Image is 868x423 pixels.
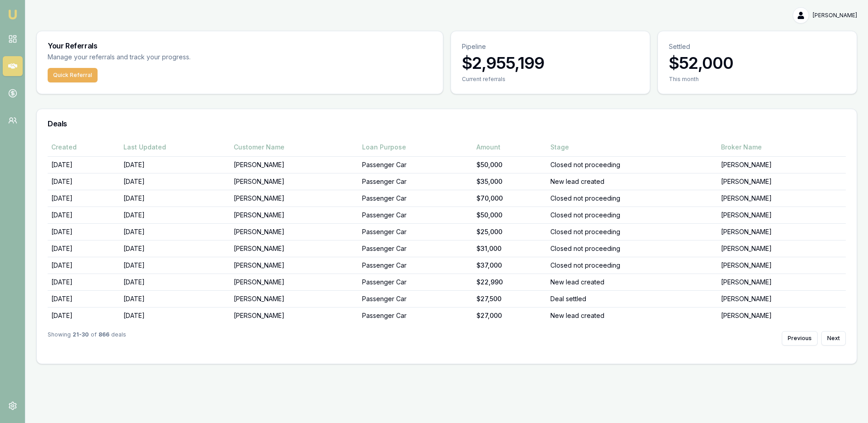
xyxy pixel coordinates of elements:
td: [PERSON_NAME] [230,156,358,173]
td: Passenger Car [358,207,473,223]
div: Amount [476,143,544,152]
div: $37,000 [476,261,544,270]
td: [DATE] [120,240,230,257]
td: [PERSON_NAME] [717,223,846,240]
td: [DATE] [48,207,120,223]
td: [DATE] [120,223,230,240]
td: [DATE] [120,190,230,207]
p: Settled [669,42,846,51]
td: [DATE] [120,274,230,290]
td: Passenger Car [358,240,473,257]
td: [DATE] [120,207,230,223]
td: [DATE] [120,307,230,324]
div: Customer Name [234,143,355,152]
td: [DATE] [48,223,120,240]
h3: Your Referrals [48,42,432,49]
div: Created [51,143,116,152]
div: $50,000 [476,211,544,220]
td: [PERSON_NAME] [230,307,358,324]
td: [PERSON_NAME] [230,257,358,274]
strong: 866 [98,331,109,346]
td: Passenger Car [358,257,473,274]
td: Passenger Car [358,190,473,207]
td: New lead created [547,307,717,324]
td: [DATE] [120,257,230,274]
td: [PERSON_NAME] [717,156,846,173]
td: [DATE] [48,257,120,274]
td: Passenger Car [358,274,473,290]
div: $22,990 [476,278,544,287]
td: [DATE] [120,290,230,307]
p: Manage your referrals and track your progress. [48,52,280,62]
td: Deal settled [547,290,717,307]
td: [PERSON_NAME] [717,190,846,207]
td: [DATE] [48,240,120,257]
td: Passenger Car [358,156,473,173]
button: Previous [782,331,818,346]
td: [DATE] [48,307,120,324]
td: [DATE] [48,173,120,190]
td: [DATE] [120,156,230,173]
div: $31,000 [476,244,544,253]
td: Closed not proceeding [547,240,717,257]
span: [PERSON_NAME] [813,12,857,19]
td: [PERSON_NAME] [230,190,358,207]
h3: $52,000 [669,54,846,72]
td: [DATE] [48,274,120,290]
td: [PERSON_NAME] [230,274,358,290]
h3: Deals [48,120,846,127]
div: $70,000 [476,194,544,203]
td: [PERSON_NAME] [717,290,846,307]
div: Current referrals [462,76,639,83]
p: Pipeline [462,42,639,51]
div: Last Updated [123,143,226,152]
div: $50,000 [476,160,544,169]
td: [PERSON_NAME] [230,173,358,190]
td: Closed not proceeding [547,257,717,274]
td: [PERSON_NAME] [717,240,846,257]
div: Stage [550,143,714,152]
div: Loan Purpose [362,143,469,152]
strong: 21 - 30 [73,331,89,346]
td: Passenger Car [358,173,473,190]
td: [PERSON_NAME] [717,274,846,290]
td: Passenger Car [358,290,473,307]
td: [PERSON_NAME] [230,223,358,240]
div: This month [669,76,846,83]
td: [PERSON_NAME] [230,207,358,223]
td: Closed not proceeding [547,207,717,223]
td: [DATE] [48,156,120,173]
div: Broker Name [721,143,842,152]
img: emu-icon-u.png [7,9,18,20]
div: $27,000 [476,311,544,320]
div: Showing of deals [48,331,126,346]
button: Next [821,331,846,346]
td: [DATE] [120,173,230,190]
td: Closed not proceeding [547,223,717,240]
td: [PERSON_NAME] [717,307,846,324]
td: Closed not proceeding [547,156,717,173]
td: New lead created [547,173,717,190]
td: Passenger Car [358,223,473,240]
td: [PERSON_NAME] [230,290,358,307]
td: Closed not proceeding [547,190,717,207]
td: Passenger Car [358,307,473,324]
td: [PERSON_NAME] [717,207,846,223]
td: [PERSON_NAME] [717,257,846,274]
div: $25,000 [476,227,544,236]
td: New lead created [547,274,717,290]
td: [DATE] [48,290,120,307]
button: Quick Referral [48,68,98,82]
td: [PERSON_NAME] [230,240,358,257]
div: $35,000 [476,177,544,186]
td: [PERSON_NAME] [717,173,846,190]
h3: $2,955,199 [462,54,639,72]
td: [DATE] [48,190,120,207]
div: $27,500 [476,294,544,303]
